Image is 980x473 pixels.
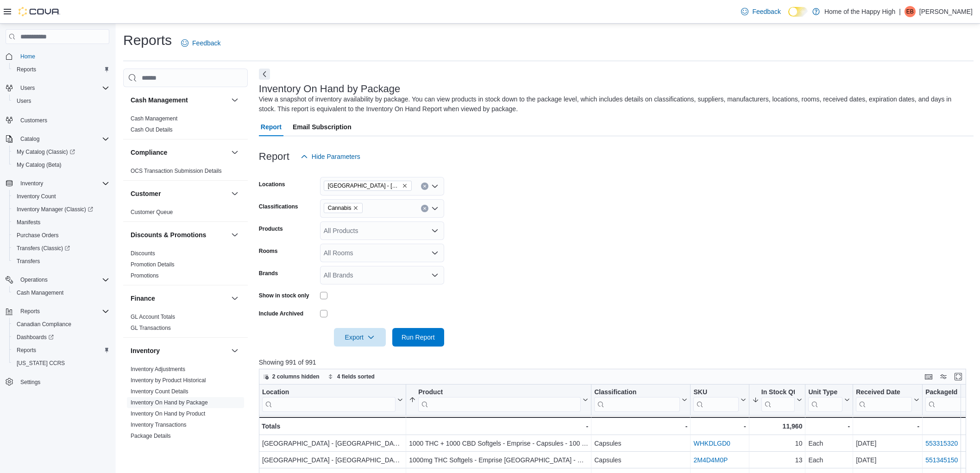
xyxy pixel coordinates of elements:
nav: Complex example [6,46,109,413]
a: Inventory Count Details [131,388,188,395]
span: Inventory Count [17,193,56,200]
label: Include Archived [259,310,303,317]
div: SKU URL [693,388,738,412]
button: Keyboard shortcuts [923,371,934,382]
span: Manifests [17,219,40,226]
button: Open list of options [431,183,439,190]
label: Locations [259,181,285,188]
button: Clear input [421,183,428,190]
span: Reports [17,66,36,73]
span: Transfers (Classic) [17,245,70,252]
h3: Inventory [131,346,160,355]
a: My Catalog (Beta) [13,159,65,170]
div: Location [262,388,396,412]
a: Transfers [13,256,44,267]
button: In Stock Qty [752,388,803,412]
button: Inventory [229,345,240,356]
div: Product [418,388,581,412]
span: Settings [20,378,40,386]
span: 4 fields sorted [337,373,375,380]
div: - [856,421,919,432]
span: Cannabis [328,203,352,213]
span: Settings [17,376,109,388]
button: Inventory [131,346,227,355]
button: Display options [938,371,949,382]
input: Dark Mode [788,7,808,17]
button: Reports [2,305,113,318]
span: Dashboards [13,332,109,343]
span: Inventory On Hand by Package [131,399,208,406]
button: Cash Management [131,95,227,105]
span: Transfers (Classic) [13,243,109,254]
div: Each [808,454,850,466]
button: Manifests [9,216,113,229]
button: Reports [17,306,44,317]
span: Run Report [402,333,435,342]
button: Classification [594,388,687,412]
div: In Stock Qty [761,388,795,397]
span: Operations [20,276,48,284]
span: Purchase Orders [13,230,109,241]
a: WHKDLGD0 [693,440,730,447]
button: Enter fullscreen [953,371,964,382]
div: Location [262,388,396,397]
span: Hide Parameters [312,152,360,161]
a: Transfers (Classic) [9,242,113,255]
button: Received Date [856,388,919,412]
div: Each [808,438,850,449]
button: Transfers [9,255,113,268]
button: Discounts & Promotions [131,230,227,240]
h3: Report [259,151,289,162]
span: My Catalog (Classic) [17,148,75,156]
button: Reports [9,63,113,76]
span: Reports [17,347,36,354]
a: Inventory by Product Historical [131,377,206,384]
div: - [808,421,850,432]
span: Home [17,50,109,62]
span: Inventory Adjustments [131,366,185,373]
span: Inventory Count [13,191,109,202]
span: Reports [17,306,109,317]
span: My Catalog (Beta) [13,159,109,170]
a: My Catalog (Classic) [13,146,79,158]
span: Promotions [131,272,159,279]
span: Feedback [752,7,780,16]
span: Reports [20,308,40,315]
div: 1000 THC + 1000 CBD Softgels - Emprise - Capsules - 100 x 10mg [409,438,588,449]
div: Customer [123,207,248,221]
button: Cash Management [229,95,240,106]
div: Finance [123,311,248,337]
span: 2 columns hidden [272,373,320,380]
div: 11,960 [752,421,803,432]
span: Inventory Transactions [131,421,187,429]
span: Customers [17,114,109,126]
span: GL Transactions [131,324,171,332]
button: SKU [693,388,746,412]
a: Discounts [131,250,155,257]
div: Cash Management [123,113,248,139]
a: Inventory Transactions [131,422,187,428]
span: Reports [13,64,109,75]
a: Dashboards [13,332,57,343]
span: My Catalog (Beta) [17,161,62,169]
label: Rooms [259,247,278,255]
div: Received Date [856,388,912,397]
div: Product [418,388,581,397]
span: Transfers [13,256,109,267]
a: Feedback [177,34,224,52]
span: Home [20,53,35,60]
label: Classifications [259,203,298,210]
button: Remove Spruce Grove - Westwinds - Fire & Flower from selection in this group [402,183,408,189]
a: Manifests [13,217,44,228]
a: Inventory Adjustments [131,366,185,372]
span: Inventory [17,178,109,189]
button: Customer [229,188,240,199]
a: Users [13,95,35,107]
span: Canadian Compliance [13,319,109,330]
a: Inventory On Hand by Package [131,399,208,406]
span: Customers [20,117,47,124]
div: 10 [752,438,803,449]
a: OCS Transaction Submission Details [131,168,222,174]
div: View a snapshot of inventory availability by package. You can view products in stock down to the ... [259,95,969,114]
